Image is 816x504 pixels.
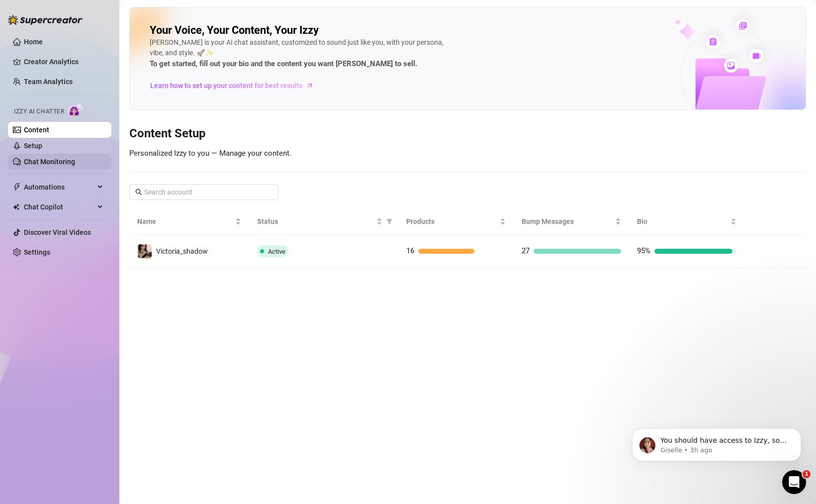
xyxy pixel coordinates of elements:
[150,78,321,94] a: Learn how to set up your content for best results
[150,23,319,37] h2: Your Voice, Your Content, Your Izzy
[8,15,83,25] img: logo-BBDzfeDw.svg
[24,199,94,215] span: Chat Copilot
[522,216,613,227] span: Bump Messages
[24,38,43,46] a: Home
[129,149,291,158] span: Personalized Izzy to you — Manage your content.
[617,407,816,477] iframe: Intercom notifications message
[24,126,49,134] a: Content
[24,248,50,256] a: Settings
[24,78,73,86] a: Team Analytics
[68,103,84,117] img: AI Chatter
[305,81,315,91] span: arrow-right
[249,208,399,235] th: Status
[24,54,103,70] a: Creator Analytics
[406,246,414,255] span: 16
[803,470,811,478] span: 1
[144,187,265,198] input: Search account
[138,244,152,258] img: Victoria_shadow
[257,216,375,227] span: Status
[522,246,530,255] span: 27
[135,189,142,196] span: search
[150,59,417,68] strong: To get started, fill out your bio and the content you want [PERSON_NAME] to sell.
[398,208,514,235] th: Products
[24,142,42,150] a: Setup
[13,203,19,210] img: Chat Copilot
[386,218,392,224] span: filter
[150,37,448,70] div: [PERSON_NAME] is your AI chat assistant, customized to sound just like you, with your persona, vi...
[514,208,629,235] th: Bump Messages
[13,183,21,191] span: thunderbolt
[782,470,806,494] iframe: Intercom live chat
[651,8,806,109] img: ai-chatter-content-library-cLFOSyPT.png
[150,80,302,91] span: Learn how to set up your content for best results
[629,208,744,235] th: Bio
[137,216,233,227] span: Name
[384,214,394,229] span: filter
[129,208,249,235] th: Name
[24,158,75,166] a: Chat Monitoring
[24,179,94,195] span: Automations
[406,216,498,227] span: Products
[268,248,285,255] span: Active
[24,228,91,236] a: Discover Viral Videos
[156,247,208,255] span: Victoria_shadow
[129,126,806,142] h3: Content Setup
[637,216,728,227] span: Bio
[14,107,64,116] span: Izzy AI Chatter
[637,246,650,255] span: 95%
